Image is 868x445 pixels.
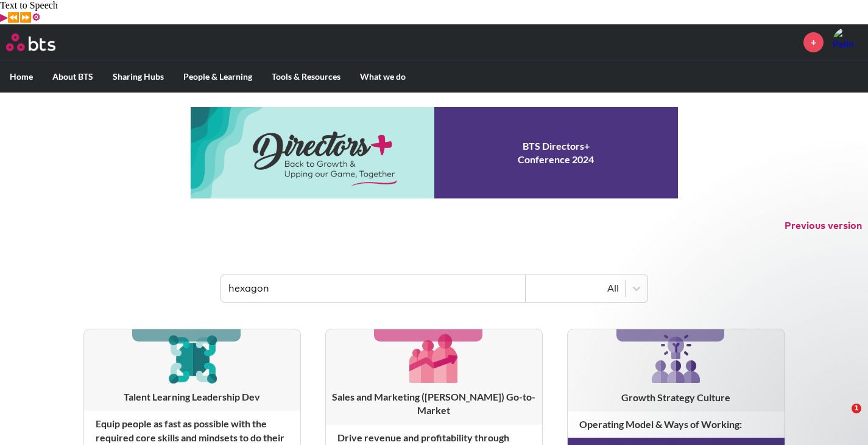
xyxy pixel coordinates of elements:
[326,390,542,418] h3: Sales and Marketing ([PERSON_NAME]) Go-to-Market
[32,11,40,24] button: Settings
[568,391,784,404] h3: Growth Strategy Culture
[6,33,55,51] img: BTS Logo
[833,27,862,57] img: Pelin Atan
[532,281,619,295] div: All
[624,184,868,412] iframe: Intercom notifications message
[852,404,861,413] span: 1
[568,412,784,437] h4: Operating Model & Ways of Working :
[833,27,862,57] a: Profile
[827,404,856,433] iframe: Intercom live chat
[84,390,300,404] h3: Talent Learning Leadership Dev
[405,329,463,387] img: [object Object]
[163,329,221,387] img: [object Object]
[174,61,262,93] label: People & Learning
[262,61,350,93] label: Tools & Resources
[221,275,526,302] input: Find contents, pages and demos...
[43,61,103,93] label: About BTS
[191,107,678,198] a: Conference 2024
[103,61,174,93] label: Sharing Hubs
[350,61,415,93] label: What we do
[7,11,19,24] button: Previous
[19,11,32,24] button: Forward
[6,33,78,51] a: Go home
[803,32,824,52] a: +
